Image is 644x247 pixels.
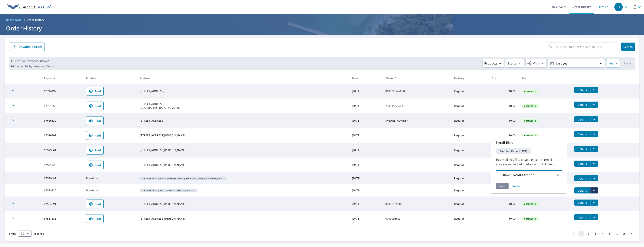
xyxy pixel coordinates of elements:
th: Product [83,73,137,84]
button: filesDropdownBtn-67541428 [590,161,598,167]
div: [STREET_ADDRESS][PERSON_NAME] [140,202,346,206]
th: Report # [41,73,83,84]
p: Email files [496,140,562,145]
input: Enter multiple email addresses [497,171,555,178]
span: Details [577,177,588,180]
a: Roof [86,146,104,155]
th: Status [519,73,571,84]
td: Regular [451,128,489,143]
p: Last year [554,60,599,67]
span: [PERSON_NAME] Residence [GEOGRAPHIC_DATA], [GEOGRAPHIC_DATA] [141,178,224,179]
td: $0.00 [489,128,519,143]
button: Apply [606,59,620,68]
button: filesDropdownBtn-67731652 [590,102,598,108]
button: page 1 [578,231,584,237]
span: Roof [89,133,101,138]
div: [STREET_ADDRESS][PERSON_NAME] [140,148,346,152]
td: 67533120 [41,184,83,197]
td: $0.00 [489,99,519,113]
td: Regular [451,143,489,158]
p: To email this file, please enter an email address in the field below and click 'Send'. [496,157,562,166]
span: Details [577,162,588,165]
th: Claim ID [382,73,451,84]
td: 67744492 [41,84,83,99]
span: Completed [522,120,538,122]
p: Order History [27,18,44,22]
span: Completed [522,90,538,93]
span: [STREET_ADDRESS]. [STREET_ADDRESS] [141,190,196,192]
div: 10 [18,228,32,239]
button: Download Excel [9,43,45,51]
span: Details [577,103,588,106]
span: Orgs [527,61,540,66]
div: KA [614,3,623,11]
td: [DATE] [349,113,382,128]
nav: breadcrumb [5,17,639,23]
td: [DATE] [349,84,382,99]
span: Details [577,147,588,151]
div: [STREET_ADDRESS] [GEOGRAPHIC_DATA], SC 29115 [140,102,346,110]
a: Roof [86,161,104,169]
button: Go to page 4 [600,231,606,237]
button: Clear [556,172,561,177]
button: Cancel [510,183,522,189]
span: Roof [89,163,101,167]
button: filesDropdownBtn-67596809 [590,131,598,137]
a: Roof [86,200,104,208]
td: 67541428 [41,158,83,172]
td: 7009452294-1 [382,99,451,113]
span: Apply [609,61,617,66]
button: filesDropdownBtn-67533120 [590,187,598,193]
td: $0.00 [489,84,519,99]
button: detailsBtn-67524891 [574,200,590,206]
button: detailsBtn-67541428 [574,161,590,167]
td: Regular [451,172,489,184]
td: Premium [83,184,137,197]
em: Blueprint ID [144,190,157,192]
button: Orgs [525,59,547,68]
button: filesDropdownBtn-67524891 [590,200,598,206]
td: Regular [451,113,489,128]
th: Cost [489,73,519,84]
td: Regular [451,158,489,172]
img: EV Logo [7,4,51,10]
p: Status [508,61,517,66]
td: Regular [451,99,489,113]
td: 67517535 [41,211,83,226]
button: detailsBtn-67533120 [574,187,590,193]
span: Roof [89,148,101,152]
td: [DATE] [349,128,382,143]
td: $0.00 [489,184,519,197]
div: [STREET_ADDRESS][PERSON_NAME] [140,163,346,167]
td: $0.00 [489,211,519,226]
em: Blueprint ID [144,178,157,179]
td: [DATE] [349,172,382,184]
span: PremiumReport [PDF] [497,150,530,153]
span: Roof [89,202,101,206]
span: Details [577,118,588,121]
p: Refine results by choosing filters [11,65,53,68]
button: Go to page 5 [607,231,613,237]
button: Go to page 25 [621,231,627,237]
td: $0.00 [489,172,519,184]
td: Regular [451,211,489,226]
td: 01000139806 [382,197,451,211]
button: detailsBtn-67596809 [574,131,590,137]
span: Search [624,45,632,49]
td: 67539441 [41,172,83,184]
h1: Order History [5,24,639,32]
td: [DATE] [349,184,382,197]
button: filesDropdownBtn-67575861 [590,146,598,152]
td: [DATE] [349,143,382,158]
button: detailsBtn-67517535 [574,214,590,220]
a: Order [596,3,611,11]
span: Details [577,88,588,92]
p: Products [484,61,497,66]
td: 67524891 [41,197,83,211]
button: Status [506,59,524,68]
a: Roof [86,102,104,110]
span: Records [33,232,44,235]
button: Go to next page [628,231,634,237]
td: $0.00 [489,158,519,172]
button: Go to page 3 [593,231,599,237]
